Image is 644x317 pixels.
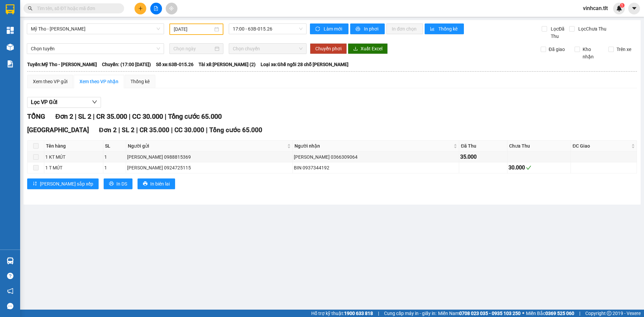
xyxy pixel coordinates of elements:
span: Loại xe: Ghế ngồi 28 chỗ [PERSON_NAME] [261,61,348,68]
span: 17:00 - 63B-015.26 [233,24,303,34]
span: [GEOGRAPHIC_DATA] [27,126,89,134]
div: 1 T MÚT [45,164,102,171]
span: | [171,126,173,134]
span: CR 35.000 [96,112,127,120]
th: Tên hàng [44,141,103,152]
div: 1 [104,164,125,171]
span: In biên lai [150,180,170,188]
span: aim [169,6,174,11]
button: syncLàm mới [310,23,348,34]
div: 1 [104,153,125,161]
span: printer [143,181,148,187]
span: Trên xe [614,46,634,53]
span: | [206,126,208,134]
div: Thống kê [130,78,150,85]
span: [PERSON_NAME] sắp xếp [40,180,93,188]
span: ĐC Giao [573,142,630,150]
span: Người nhận [294,142,452,150]
div: [PERSON_NAME] 0366309064 [294,153,458,161]
span: | [378,310,379,317]
span: down [92,99,97,105]
span: Hỗ trợ kỹ thuật: [311,310,373,317]
span: vinhcan.tlt [578,4,613,12]
span: printer [356,27,361,32]
button: sort-ascending[PERSON_NAME] sắp xếp [27,178,99,189]
span: SL 2 [78,112,91,120]
span: ⚪️ [522,312,524,315]
span: Mỹ Tho - Hồ Chí Minh [31,24,160,34]
span: Miền Nam [438,310,521,317]
th: SL [103,141,126,152]
span: | [136,126,138,134]
span: caret-down [631,5,637,11]
span: TỔNG [27,112,45,120]
button: aim [166,3,177,14]
img: logo-vxr [6,4,14,14]
button: In đơn chọn [386,23,423,34]
span: plus [138,6,143,11]
strong: 1900 633 818 [344,311,373,316]
span: Người gửi [128,142,285,150]
div: Xem theo VP nhận [79,78,118,85]
span: Thống kê [438,25,459,33]
span: CC 30.000 [174,126,204,134]
span: Kho nhận [580,46,603,60]
button: downloadXuất Excel [348,43,388,54]
span: CC 30.000 [132,112,163,120]
button: plus [135,3,146,14]
span: 1 [621,3,623,8]
div: 35.000 [460,153,506,161]
span: search [28,6,33,11]
span: In phơi [364,25,379,33]
span: Đơn 2 [99,126,117,134]
span: message [7,303,13,309]
span: | [118,126,120,134]
img: icon-new-feature [616,5,622,11]
span: Đã giao [546,46,568,53]
strong: 0708 023 035 - 0935 103 250 [459,311,521,316]
b: Tuyến: Mỹ Tho - [PERSON_NAME] [27,62,97,67]
div: BIN 0937344192 [294,164,458,171]
span: question-circle [7,273,13,279]
span: Số xe: 63B-015.26 [156,61,194,68]
div: Xem theo VP gửi [33,78,67,85]
span: Lọc Chưa Thu [576,25,607,33]
button: bar-chartThống kê [425,23,464,34]
span: bar-chart [430,27,436,32]
span: | [75,112,76,120]
span: Đơn 2 [55,112,73,120]
img: solution-icon [7,60,14,67]
button: printerIn biên lai [138,178,175,189]
button: Lọc VP Gửi [27,97,101,108]
span: Lọc VP Gửi [31,98,57,106]
sup: 1 [620,3,625,8]
span: Tổng cước 65.000 [168,112,222,120]
div: 30.000 [508,163,570,172]
span: SL 2 [122,126,135,134]
span: Lọc Đã Thu [548,25,569,40]
span: copyright [607,311,611,316]
span: CR 35.000 [140,126,169,134]
span: file-add [154,6,158,11]
button: Chuyển phơi [310,43,347,54]
span: sort-ascending [33,181,37,187]
span: Miền Bắc [526,310,574,317]
input: Tìm tên, số ĐT hoặc mã đơn [37,5,116,12]
button: printerIn phơi [350,23,385,34]
span: check [526,165,531,170]
img: warehouse-icon [7,44,14,51]
span: Chọn tuyến [31,44,160,54]
span: Chọn chuyến [233,44,303,54]
th: Chưa Thu [507,141,571,152]
strong: 0369 525 060 [545,311,574,316]
span: | [129,112,130,120]
button: printerIn DS [104,178,132,189]
img: dashboard-icon [7,27,14,34]
span: In DS [116,180,127,188]
input: Chọn ngày [173,45,213,52]
button: file-add [150,3,162,14]
span: download [353,46,358,52]
input: 07/09/2022 [174,25,213,33]
span: Tài xế: [PERSON_NAME] (2) [199,61,256,68]
span: Làm mới [324,25,343,33]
